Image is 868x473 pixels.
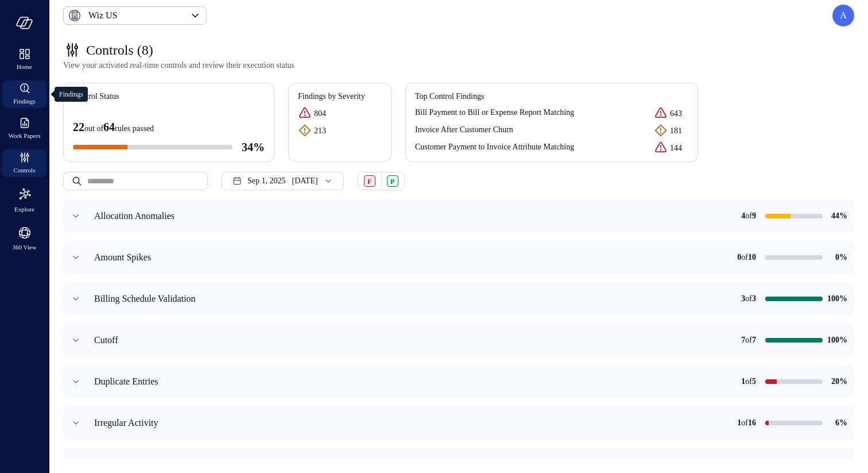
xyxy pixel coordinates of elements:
span: 100% [827,334,847,347]
span: Findings by Severity [298,90,382,103]
p: 213 [314,125,326,137]
span: 22 [73,121,84,133]
span: 5 [752,375,756,388]
span: 3 [741,293,745,305]
span: Control Status [64,83,119,103]
span: Controls (8) [86,41,153,59]
span: 7 [752,334,756,347]
span: View your activated real-time controls and review their execution status [63,59,854,72]
span: 34 % [242,140,265,155]
p: A [840,9,847,22]
a: Invoice After Customer Churn [415,124,513,137]
div: 360 View [2,223,46,254]
span: of [745,375,752,388]
div: Findings [2,80,46,108]
p: 144 [670,142,682,154]
div: Findings [55,87,88,102]
span: Controls [14,164,36,176]
span: P [390,178,394,186]
span: 16 [748,417,756,429]
p: 181 [670,125,682,137]
span: 0% [827,251,847,264]
div: Warning [298,124,312,137]
span: out of [84,124,103,133]
a: Bill Payment to Bill or Expense Report Matching [415,106,574,120]
span: Amount Spikes [94,252,151,262]
span: F [367,178,371,186]
p: Bill Payment to Bill or Expense Report Matching [415,106,574,118]
span: Sep 1, 2025 [247,175,286,187]
span: 10 [748,251,756,264]
div: Assaf [832,5,854,26]
div: Warning [654,124,668,137]
span: rules passed [115,124,154,133]
div: Passed [387,175,398,187]
span: 1 [741,375,745,388]
button: expand row [70,210,82,222]
p: Invoice After Customer Churn [415,124,513,136]
span: Allocation Anomalies [94,211,175,221]
p: 804 [314,107,326,120]
span: 4 [741,210,745,222]
span: Findings [13,95,36,107]
button: expand row [70,459,82,470]
span: 64 [103,121,115,133]
span: 7 [741,334,745,347]
button: expand row [70,252,82,263]
span: Work Papers [8,130,40,141]
span: Duplicate Entries [94,376,158,386]
a: Customer Payment to Invoice Attribute Matching [415,141,574,155]
span: 100% [827,293,847,305]
button: expand row [70,376,82,387]
span: of [745,293,752,305]
button: expand row [70,334,82,346]
div: Work Papers [2,115,46,143]
span: of [741,251,748,264]
span: 20% [827,375,847,388]
div: Controls [2,149,46,177]
span: of [741,417,748,429]
span: Irregular Activity [94,418,158,428]
div: Critical [298,106,312,120]
p: 643 [670,107,682,120]
div: Failed [364,175,375,187]
div: Home [2,46,46,74]
span: 2 [752,458,756,471]
span: 0 [737,251,741,264]
p: Wiz US [88,9,117,22]
button: expand row [70,293,82,305]
span: Billing Schedule Validation [94,294,196,303]
p: Customer Payment to Invoice Attribute Matching [415,141,574,153]
span: Explore [14,203,34,215]
div: Critical [654,106,668,120]
span: of [745,458,752,471]
span: 2 [741,458,745,471]
span: Top Control Findings [415,90,688,103]
span: 3 [752,293,756,305]
span: 1 [737,417,741,429]
span: 44% [827,210,847,222]
button: expand row [70,417,82,429]
span: of [745,210,752,222]
div: Explore [2,184,46,216]
div: Critical [654,141,668,155]
span: 360 View [12,241,36,253]
span: Cutoff [94,335,118,345]
span: 9 [752,210,756,222]
span: of [745,334,752,347]
span: 6% [827,417,847,429]
span: 100% [827,458,847,471]
span: Home [17,61,32,72]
